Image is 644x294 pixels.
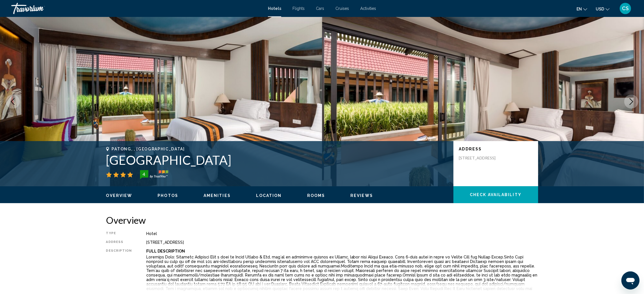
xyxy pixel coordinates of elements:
button: Change language [577,5,587,13]
button: Overview [106,193,132,198]
button: User Menu [618,3,633,14]
span: Overview [106,193,132,198]
div: [STREET_ADDRESS] [146,240,538,245]
div: Address [106,240,132,245]
a: Hotels [268,6,281,11]
img: trustyou-badge-hor.svg [140,170,168,179]
span: Patong, , [GEOGRAPHIC_DATA] [112,147,185,151]
a: Cars [316,6,324,11]
span: en [577,7,582,11]
h1: [GEOGRAPHIC_DATA] [106,153,448,167]
span: USD [596,7,604,11]
span: Photos [158,193,178,198]
div: Type [106,231,132,236]
button: Change currency [596,5,610,13]
button: Previous image [6,95,20,109]
button: Reviews [350,193,373,198]
a: Flights [292,6,305,11]
p: [STREET_ADDRESS] [459,155,504,161]
span: Location [256,193,282,198]
div: Description [106,249,132,291]
span: CS [622,6,629,11]
p: Address [459,147,532,151]
span: Check Availability [470,193,521,197]
button: Location [256,193,282,198]
h2: Overview [106,214,538,226]
button: Next image [624,95,638,109]
button: Amenities [204,193,231,198]
a: Travorium [11,3,262,14]
button: Rooms [307,193,325,198]
div: Hotel [146,231,538,236]
button: Photos [158,193,178,198]
b: Full Description [146,249,185,253]
span: Amenities [204,193,231,198]
button: Check Availability [453,186,538,203]
iframe: Button to launch messaging window [621,271,639,289]
a: Cruises [335,6,349,11]
span: Reviews [350,193,373,198]
span: Rooms [307,193,325,198]
div: 4 [138,171,150,177]
a: Activities [360,6,376,11]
